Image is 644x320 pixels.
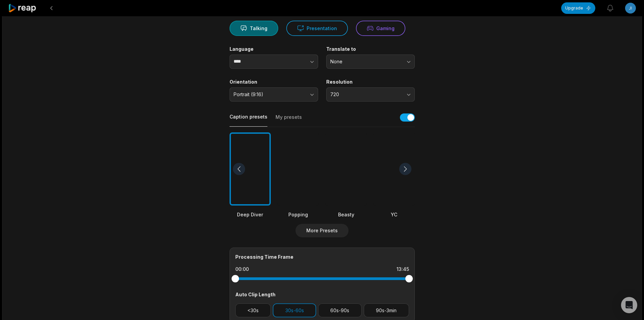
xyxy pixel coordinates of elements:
button: Talking [230,21,278,36]
button: 90s-3min [364,303,409,317]
button: None [326,55,415,69]
div: Popping [278,211,319,218]
span: Portrait (9:16) [234,91,305,98]
button: More Presets [295,224,349,237]
button: 30s-60s [273,303,316,317]
label: Resolution [326,79,415,85]
span: 720 [330,91,401,98]
div: YC [374,211,415,218]
label: Orientation [230,79,318,85]
button: Gaming [356,21,405,36]
div: Deep Diver [230,211,271,218]
span: None [330,59,401,65]
button: Portrait (9:16) [230,87,318,102]
div: Beasty [326,211,367,218]
div: 00:00 [235,266,249,273]
button: 60s-90s [318,303,362,317]
button: Presentation [286,21,348,36]
button: 720 [326,87,415,102]
div: 13:45 [397,266,409,273]
div: Processing Time Frame [235,253,409,260]
label: Language [230,46,318,52]
label: Translate to [326,46,415,52]
button: My presets [276,114,302,127]
button: <30s [235,303,271,317]
button: Upgrade [561,2,595,14]
div: Open Intercom Messenger [621,297,637,313]
div: Auto Clip Length [235,291,409,298]
button: Caption presets [230,113,267,127]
